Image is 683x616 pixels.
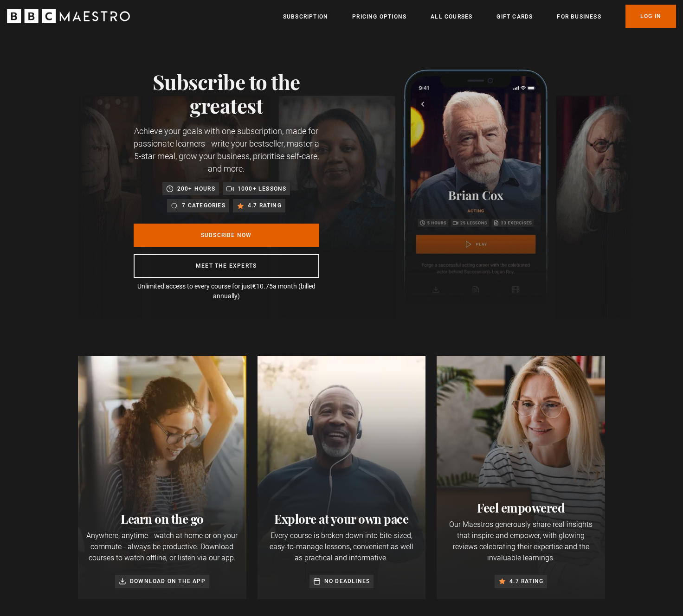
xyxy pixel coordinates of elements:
a: Log In [625,5,676,28]
p: 7 categories [182,201,225,210]
p: Download on the app [130,577,206,586]
a: Subscribe Now [134,224,319,247]
p: No deadlines [324,577,370,586]
p: 4.7 rating [509,577,543,586]
p: Every course is broken down into bite-sized, easy-to-manage lessons, convenient as well as practi... [265,530,419,564]
p: Unlimited access to every course for just a month (billed annually) [134,282,319,301]
h1: Subscribe to the greatest [134,70,319,117]
p: Achieve your goals with one subscription, made for passionate learners - write your bestseller, m... [134,125,319,175]
svg: BBC Maestro [7,9,130,23]
a: Gift Cards [496,12,533,21]
h2: Learn on the go [85,512,239,526]
span: €10.75 [252,282,273,290]
nav: Primary [283,5,676,28]
p: Our Maestros generously share real insights that inspire and empower, with glowing reviews celebr... [444,519,598,564]
p: 1000+ lessons [238,184,287,193]
a: Subscription [283,12,328,21]
p: Anywhere, anytime - watch at home or on your commute - always be productive. Download courses to ... [85,530,239,564]
a: For business [557,12,601,21]
h2: Feel empowered [444,500,598,515]
a: All Courses [431,12,472,21]
p: 200+ hours [177,184,215,193]
a: Pricing Options [352,12,406,21]
h2: Explore at your own pace [265,512,419,526]
a: Meet the experts [134,254,319,278]
p: 4.7 rating [248,201,282,210]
